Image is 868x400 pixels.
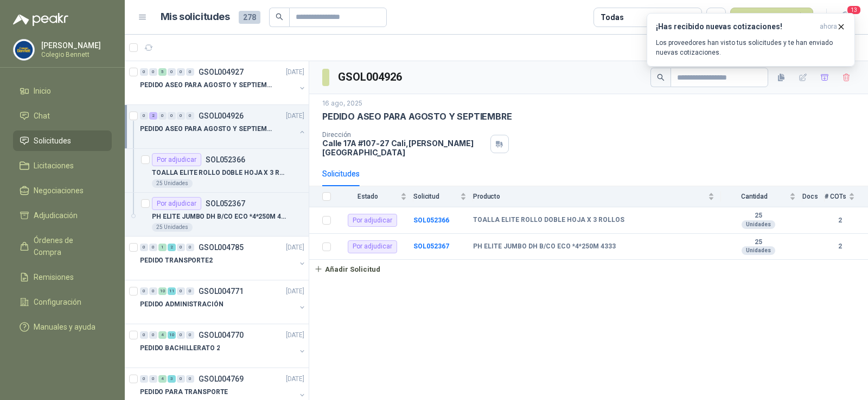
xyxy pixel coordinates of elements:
span: Solicitudes [34,135,71,147]
p: GSOL004771 [199,287,244,295]
b: 25 [721,238,796,247]
a: Remisiones [13,267,112,287]
div: 0 [168,68,176,76]
a: Por adjudicarSOL052367PH ELITE JUMBO DH B/CO ECO *4*250M 433325 Unidades [125,193,309,237]
a: Manuales y ayuda [13,317,112,337]
div: 0 [140,112,148,120]
th: Producto [473,186,721,207]
a: Inicio [13,81,112,101]
p: SOL052366 [206,156,245,163]
span: Solicitud [413,193,458,200]
a: Chat [13,106,112,126]
div: 0 [149,287,157,295]
span: search [276,13,283,21]
a: Negociaciones [13,180,112,201]
span: 278 [239,11,260,24]
p: PEDIDO ASEO PARA AGOSTO Y SEPTIEMBRE 2 [140,80,275,90]
div: 0 [140,244,148,251]
a: Licitaciones [13,155,112,176]
b: TOALLA ELITE ROLLO DOBLE HOJA X 3 ROLLOS [473,216,624,225]
h3: ¡Has recibido nuevas cotizaciones! [656,22,815,31]
b: 2 [825,241,855,252]
div: Por adjudicar [152,197,201,210]
p: Colegio Bennett [41,51,109,58]
div: 0 [177,287,185,295]
div: 0 [186,287,194,295]
div: 25 Unidades [152,179,193,188]
span: Cantidad [721,193,787,200]
div: 0 [149,331,157,339]
div: 0 [149,68,157,76]
div: Por adjudicar [348,214,397,227]
div: Por adjudicar [152,153,201,166]
div: 0 [177,112,185,120]
p: Los proveedores han visto tus solicitudes y te han enviado nuevas cotizaciones. [656,38,846,57]
div: 0 [140,375,148,383]
div: 0 [168,112,176,120]
span: Estado [337,193,398,200]
p: PEDIDO ASEO PARA AGOSTO Y SEPTIEMBRE [322,111,512,122]
span: # COTs [825,193,846,200]
div: 0 [149,244,157,251]
button: Nueva solicitud [730,8,813,27]
p: GSOL004926 [199,112,244,120]
div: 2 [149,112,157,120]
div: 25 Unidades [152,223,193,232]
p: [DATE] [286,286,304,297]
b: PH ELITE JUMBO DH B/CO ECO *4*250M 4333 [473,242,616,251]
div: 0 [186,375,194,383]
p: GSOL004769 [199,375,244,383]
span: Remisiones [34,271,74,283]
div: 10 [168,331,176,339]
a: Añadir Solicitud [309,260,868,278]
th: Docs [802,186,825,207]
span: Chat [34,110,50,122]
p: GSOL004785 [199,244,244,251]
div: Unidades [742,220,775,229]
div: 10 [158,287,167,295]
span: Órdenes de Compra [34,234,101,258]
div: 4 [158,331,167,339]
p: 16 ago, 2025 [322,99,362,109]
p: Dirección [322,131,486,139]
div: 4 [158,375,167,383]
button: ¡Has recibido nuevas cotizaciones!ahora Los proveedores han visto tus solicitudes y te han enviad... [647,13,855,67]
b: 2 [825,215,855,226]
p: [DATE] [286,67,304,77]
p: PEDIDO BACHILLERATO 2 [140,343,220,353]
img: Company Logo [14,40,34,60]
button: Añadir Solicitud [309,260,385,278]
button: 13 [835,8,855,27]
p: GSOL004770 [199,331,244,339]
div: 0 [186,244,194,251]
a: SOL052366 [413,217,449,224]
th: Estado [337,186,413,207]
b: SOL052367 [413,242,449,250]
div: Solicitudes [322,168,360,180]
div: 0 [140,331,148,339]
div: 0 [177,68,185,76]
a: Adjudicación [13,205,112,226]
b: 25 [721,212,796,220]
a: 0 0 1 2 0 0 GSOL004785[DATE] PEDIDO TRANSPORTE2 [140,241,307,276]
a: Por adjudicarSOL052366TOALLA ELITE ROLLO DOBLE HOJA X 3 ROLLOS25 Unidades [125,149,309,193]
a: Solicitudes [13,130,112,151]
p: SOL052367 [206,200,245,207]
a: Configuración [13,292,112,312]
span: Producto [473,193,706,200]
p: PEDIDO ASEO PARA AGOSTO Y SEPTIEMBRE [140,124,275,134]
span: search [657,74,665,81]
th: # COTs [825,186,868,207]
p: PEDIDO ADMINISTRACIÓN [140,299,223,310]
div: 0 [177,331,185,339]
p: TOALLA ELITE ROLLO DOBLE HOJA X 3 ROLLOS [152,168,287,178]
div: Por adjudicar [348,240,397,253]
div: 0 [186,68,194,76]
div: Todas [601,11,623,23]
span: Licitaciones [34,160,74,172]
span: Inicio [34,85,51,97]
p: Calle 17A #107-27 Cali , [PERSON_NAME][GEOGRAPHIC_DATA] [322,139,486,157]
div: 5 [158,68,167,76]
div: 11 [168,287,176,295]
